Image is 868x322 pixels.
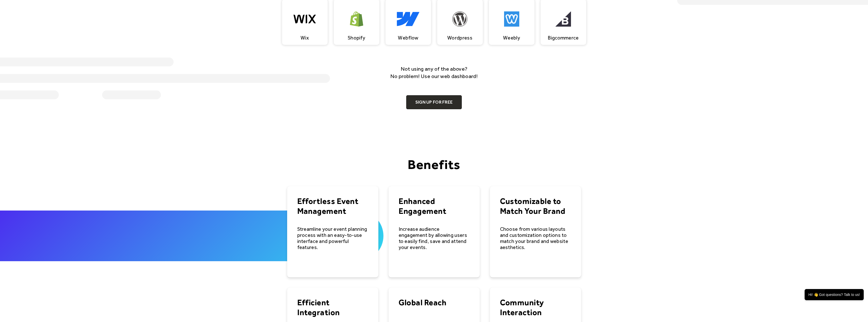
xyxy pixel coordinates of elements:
[399,196,470,216] h4: Enhanced Engagement
[399,226,470,250] div: Increase audience engagement by allowing users to easily find, save and attend your events.
[500,298,571,317] h4: Community Interaction
[406,95,462,109] a: Sign up for free
[503,35,520,41] div: Weebly
[447,35,472,41] div: Wordpress
[297,298,368,317] h4: Efficient Integration
[301,35,309,41] div: Wix
[297,226,368,250] div: Streamline your event planning process with an easy-to-use interface and powerful features.
[500,226,571,250] div: Choose from various layouts and customization options to match your brand and website aesthetics.
[383,158,485,171] h3: Benefits
[348,35,365,41] div: Shopify
[548,35,579,41] div: Bigcommerce
[399,298,470,307] h4: Global Reach
[383,65,485,80] p: Not using any of the above? No problem! Use our web dashboard!
[398,35,418,41] div: Webflow
[297,196,368,216] h4: Effortless Event Management
[500,196,571,216] h4: Customizable to Match Your Brand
